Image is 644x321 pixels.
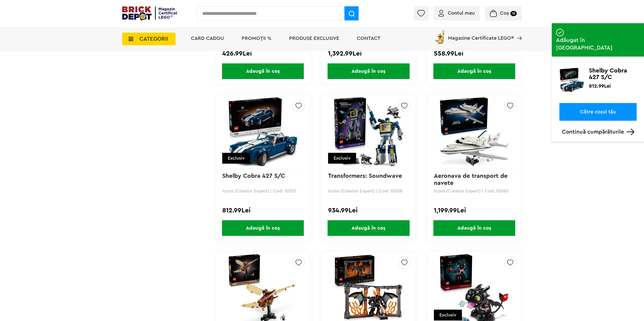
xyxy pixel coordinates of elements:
[216,63,310,79] a: Adaugă în coș
[222,207,303,214] div: 812.99Lei
[139,36,168,42] span: CATEGORII
[322,63,415,79] a: Adaugă în coș
[552,63,557,67] img: addedtocart
[510,11,517,16] small: 18
[222,173,285,179] a: Shelby Cobra 427 S/C
[322,220,415,236] a: Adaugă în coș
[216,220,310,236] a: Adaugă în coș
[357,36,381,41] a: Contact
[434,50,515,57] div: 558.99Lei
[556,29,564,36] img: addedtocart
[222,153,250,164] div: Exclusiv
[434,207,515,214] div: 1,199.99Lei
[562,129,637,135] p: Continuă cumpărăturile
[222,189,303,193] p: Icons (Creator Expert) | Cod: 10357
[514,29,522,34] a: Magazine Certificate LEGO®
[222,220,304,236] span: Adaugă în coș
[333,96,404,167] img: Transformers: Soundwave
[328,207,409,214] div: 934.99Lei
[222,50,303,57] div: 426.99Lei
[328,220,409,236] span: Adaugă în coș
[242,36,271,41] a: PROMOȚII %
[328,189,409,193] p: Icons (Creator Expert) | Cod: 10358
[448,29,514,41] span: Magazine Certificate LEGO®
[500,11,509,16] span: Coș
[433,220,515,236] span: Adaugă în coș
[328,50,409,57] div: 1,392.99Lei
[589,67,637,81] p: Shelby Cobra 427 S/C
[191,36,224,41] a: Card Cadou
[559,67,584,92] img: Shelby Cobra 427 S/C
[589,83,611,88] p: 812.99Lei
[556,36,640,52] span: Adăugat în [GEOGRAPHIC_DATA]
[328,153,356,164] div: Exclusiv
[328,63,409,79] span: Adaugă în coș
[228,96,298,167] img: Shelby Cobra 427 S/C
[448,11,475,16] span: Contul meu
[328,173,402,179] a: Transformers: Soundwave
[439,96,510,167] img: Aeronava de transport de navete
[559,103,637,121] a: Către coșul tău
[289,36,339,41] a: Produse exclusive
[434,173,509,186] a: Aeronava de transport de navete
[434,189,515,193] p: Icons (Creator Expert) | Cod: 10360
[222,63,304,79] span: Adaugă în coș
[433,63,515,79] span: Adaugă în coș
[438,11,475,16] a: Contul meu
[627,129,634,135] img: Arrow%20-%20Down.svg
[428,63,521,79] a: Adaugă în coș
[428,220,521,236] a: Adaugă în coș
[434,310,462,320] div: Exclusiv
